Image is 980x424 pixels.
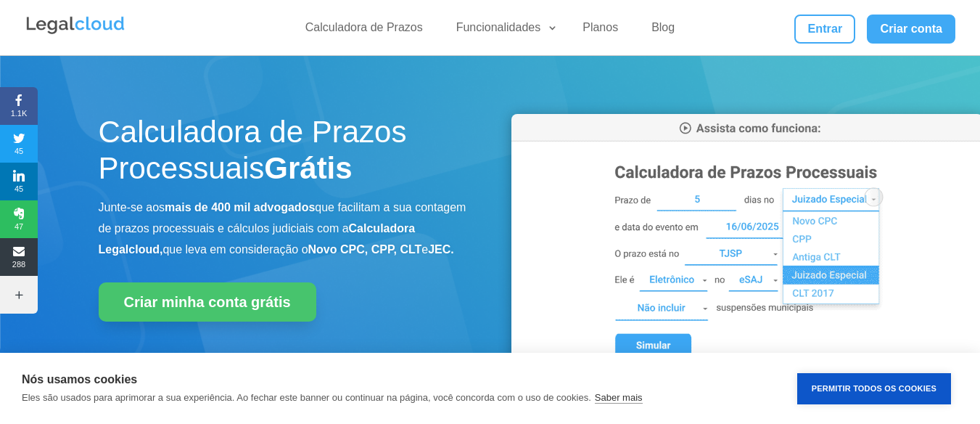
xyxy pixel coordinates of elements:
[99,114,469,195] h1: Calculadora de Prazos Processuais
[165,201,315,213] b: mais de 400 mil advogados
[574,20,627,41] a: Planos
[794,15,855,44] a: Entrar
[25,26,126,38] a: Logo da Legalcloud
[99,197,469,260] p: Junte-se aos que facilitam a sua contagem de prazos processuais e cálculos judiciais com a que le...
[297,20,432,41] a: Calculadora de Prazos
[22,392,591,403] p: Eles são usados para aprimorar a sua experiência. Ao fechar este banner ou continuar na página, v...
[428,243,454,256] b: JEC.
[643,20,683,41] a: Blog
[22,373,137,386] strong: Nós usamos cookies
[99,282,316,322] a: Criar minha conta grátis
[308,243,422,256] b: Novo CPC, CPP, CLT
[595,392,643,404] a: Saber mais
[448,20,559,41] a: Funcionalidades
[99,222,416,256] b: Calculadora Legalcloud,
[264,151,352,185] strong: Grátis
[25,15,126,36] img: Legalcloud Logo
[797,373,951,404] button: Permitir Todos os Cookies
[867,15,955,44] a: Criar conta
